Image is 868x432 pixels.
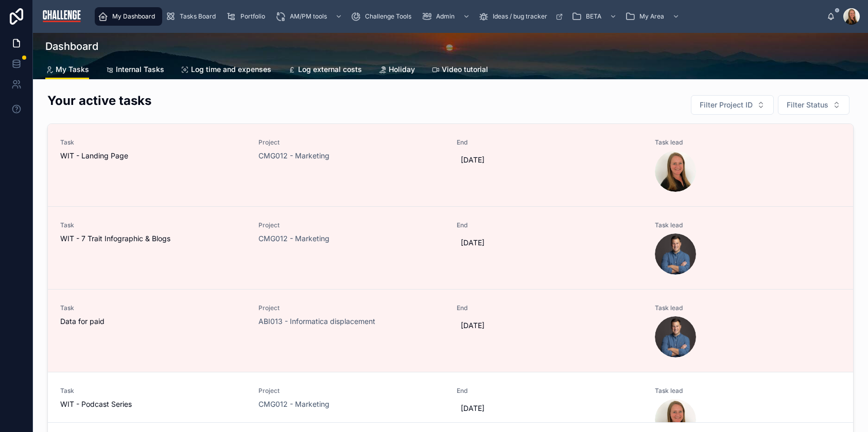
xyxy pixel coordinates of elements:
[191,64,271,75] span: Log time and expenses
[60,151,246,161] span: WIT - Landing Page
[461,155,638,165] span: [DATE]
[60,138,246,147] span: Task
[787,100,828,110] span: Filter Status
[778,95,849,115] button: Select Button
[419,7,475,26] a: Admin
[106,60,164,81] a: Internal Tasks
[457,138,643,147] span: End
[112,12,155,21] span: My Dashboard
[298,64,362,75] span: Log external costs
[568,7,622,26] a: BETA
[60,399,246,409] span: WIT - Podcast Series
[41,8,82,25] img: App logo
[258,304,444,312] span: Project
[48,290,853,372] a: TaskData for paidProjectABI013 - Informatica displacementEnd[DATE]Task lead
[116,64,164,75] span: Internal Tasks
[45,39,98,53] h1: Dashboard
[436,12,455,21] span: Admin
[655,304,841,312] span: Task lead
[348,7,419,26] a: Challenge Tools
[365,12,411,21] span: Challenge Tools
[457,221,643,229] span: End
[290,12,327,21] span: AM/PM tools
[442,64,488,75] span: Video tutorial
[655,221,841,229] span: Task lead
[461,320,638,331] span: [DATE]
[258,316,375,327] a: ABI013 - Informatica displacement
[258,399,329,409] a: CMG012 - Marketing
[95,7,162,26] a: My Dashboard
[258,387,444,395] span: Project
[60,233,246,244] span: WIT - 7 Trait Infographic & Blogs
[700,100,753,110] span: Filter Project ID
[60,387,246,395] span: Task
[48,124,853,207] a: TaskWIT - Landing PageProjectCMG012 - MarketingEnd[DATE]Task lead
[223,7,272,26] a: Portfolio
[586,12,601,21] span: BETA
[56,64,89,75] span: My Tasks
[258,233,329,244] a: CMG012 - Marketing
[48,207,853,290] a: TaskWIT - 7 Trait Infographic & BlogsProjectCMG012 - MarketingEnd[DATE]Task lead
[258,138,444,147] span: Project
[45,60,89,80] a: My Tasks
[378,60,415,81] a: Holiday
[288,60,362,81] a: Log external costs
[180,12,216,21] span: Tasks Board
[461,238,638,248] span: [DATE]
[60,221,246,229] span: Task
[240,12,265,21] span: Portfolio
[181,60,271,81] a: Log time and expenses
[655,138,841,147] span: Task lead
[639,12,664,21] span: My Area
[258,221,444,229] span: Project
[91,5,827,28] div: scrollable content
[457,387,643,395] span: End
[655,387,841,395] span: Task lead
[461,403,638,413] span: [DATE]
[475,7,568,26] a: Ideas / bug tracker
[389,64,415,75] span: Holiday
[60,304,246,312] span: Task
[162,7,223,26] a: Tasks Board
[691,95,774,115] button: Select Button
[272,7,348,26] a: AM/PM tools
[622,7,685,26] a: My Area
[47,92,151,109] h2: Your active tasks
[431,60,488,81] a: Video tutorial
[258,151,329,161] a: CMG012 - Marketing
[60,316,246,327] span: Data for paid
[457,304,643,312] span: End
[493,12,547,21] span: Ideas / bug tracker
